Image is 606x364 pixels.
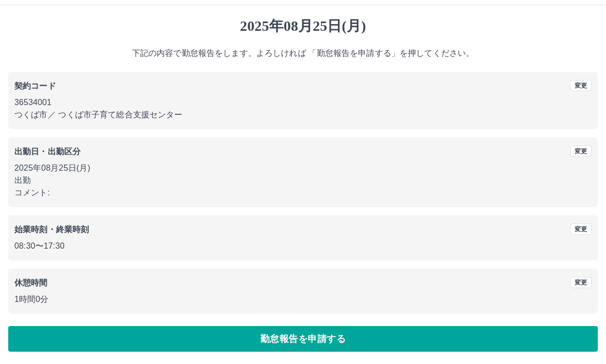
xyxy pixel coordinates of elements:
[14,109,592,122] p: つくば市 ／ つくば市子育て総合支援センター
[14,148,81,156] b: 出勤日・出勤区分
[14,294,592,306] p: 1時間0分
[570,80,592,92] button: 変更
[14,240,592,253] p: 08:30 〜 17:30
[570,224,592,235] button: 変更
[14,175,592,187] p: 出勤
[14,163,592,175] p: 2025年08月25日(月)
[14,97,592,109] p: 36534001
[8,18,598,35] h1: 2025年08月25日(月)
[14,187,592,199] p: コメント:
[14,279,48,288] b: 休憩時間
[14,82,56,91] b: 契約コード
[570,146,592,157] button: 変更
[8,48,598,60] p: 下記の内容で勤怠報告をします。よろしければ 「勤怠報告を申請する」を押してください。
[8,327,598,352] button: 勤怠報告を申請する
[14,226,89,234] b: 始業時刻・終業時刻
[570,277,592,289] button: 変更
